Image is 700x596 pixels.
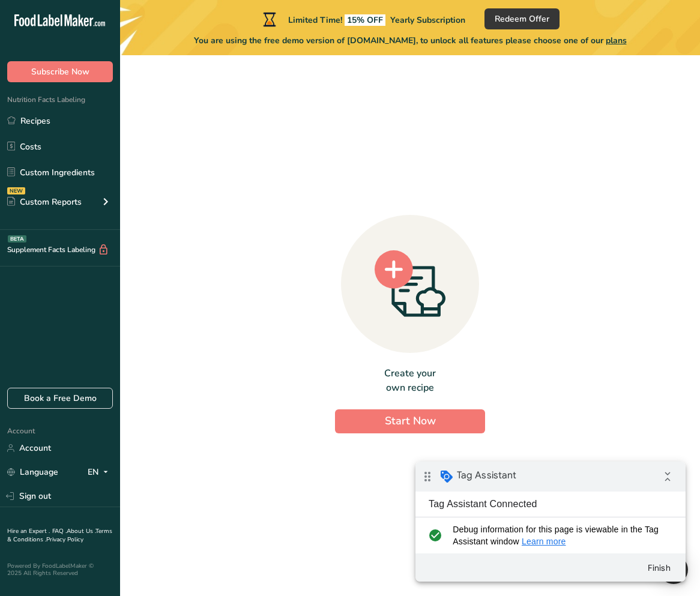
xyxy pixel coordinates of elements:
a: FAQ . [52,527,67,535]
button: Finish [222,95,265,117]
i: Collapse debug badge [240,3,264,27]
a: Terms & Conditions . [7,527,112,544]
div: NEW [7,187,25,194]
span: Yearly Subscription [390,14,465,26]
a: Privacy Policy [46,535,83,544]
span: Redeem Offer [495,13,549,25]
span: You are using the free demo version of [DOMAIN_NAME], to unlock all features please choose one of... [194,34,627,47]
a: Language [7,462,58,483]
div: Powered By FoodLabelMaker © 2025 All Rights Reserved [7,562,113,577]
i: check_circle [10,62,29,86]
div: BETA [8,235,26,242]
span: Start Now [385,414,436,428]
span: Subscribe Now [31,65,89,78]
span: Debug information for this page is viewable in the Tag Assistant window [37,62,250,86]
div: Create your own recipe [335,366,485,395]
div: EN [88,465,113,480]
a: Book a Free Demo [7,388,113,409]
div: Limited Time! [261,12,465,26]
button: Start Now [335,409,485,433]
a: Hire an Expert . [7,527,50,535]
span: plans [606,35,627,46]
a: Learn more [106,75,151,85]
button: Subscribe Now [7,61,113,82]
span: Tag Assistant [41,8,101,20]
button: Redeem Offer [484,8,560,29]
a: About Us . [67,527,95,535]
div: Custom Reports [7,196,82,208]
span: 15% OFF [345,14,385,26]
